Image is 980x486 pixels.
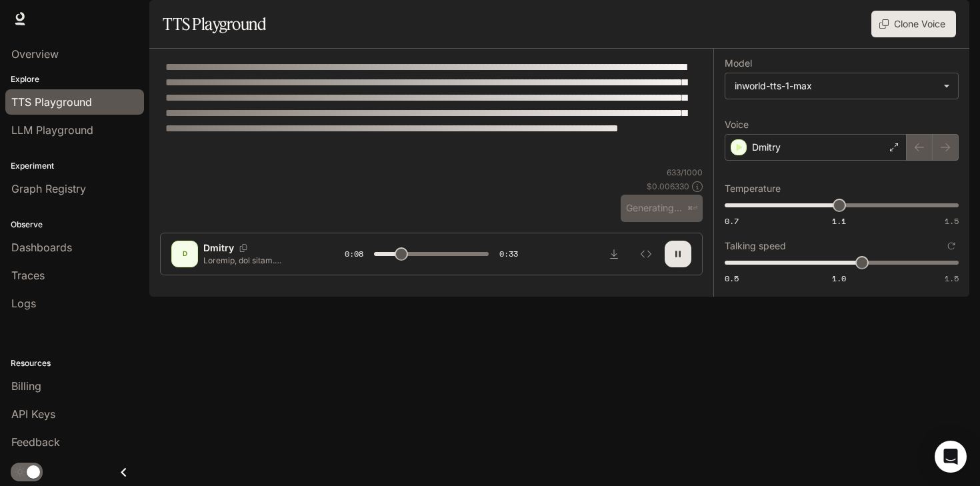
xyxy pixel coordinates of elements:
span: 1.1 [832,215,846,227]
button: Copy Voice ID [234,244,253,252]
p: Temperature [725,184,781,193]
p: Loremip, dol sitam. Consecte, Adipi Elitseddoe, t inc u labo etdolore m aliquaenimadmi — veniamq ... [203,255,313,266]
button: Clone Voice [871,11,956,37]
button: Reset to default [944,239,959,253]
p: Model [725,59,752,68]
p: Talking speed [725,241,786,251]
p: Voice [725,120,749,129]
div: inworld-tts-1-max [725,73,958,99]
button: Inspect [633,241,659,267]
div: inworld-tts-1-max [735,79,937,93]
span: 0.5 [725,273,739,284]
div: D [174,243,195,265]
span: 1.5 [945,273,959,284]
p: Dmitry [752,141,781,154]
div: Open Intercom Messenger [935,441,967,473]
span: 0:08 [345,247,363,261]
p: Dmitry [203,241,234,255]
button: Download audio [601,241,627,267]
h1: TTS Playground [163,11,266,37]
span: 1.0 [832,273,846,284]
span: 0:33 [499,247,518,261]
span: 0.7 [725,215,739,227]
span: 1.5 [945,215,959,227]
